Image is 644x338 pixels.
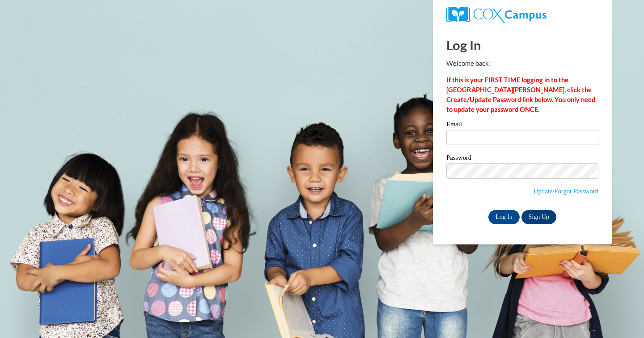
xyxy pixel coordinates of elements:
strong: If this is your FIRST TIME logging in to the [GEOGRAPHIC_DATA][PERSON_NAME], click the Create/Upd... [446,76,595,113]
p: Welcome back! [446,59,598,68]
a: Update/Forgot Password [534,188,598,195]
label: Email [446,121,598,130]
label: Password [446,154,598,163]
a: COX Campus [446,7,598,23]
img: COX Campus [446,7,547,23]
input: Log In [488,210,520,224]
h1: Log In [446,36,598,54]
a: Sign Up [521,210,556,224]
